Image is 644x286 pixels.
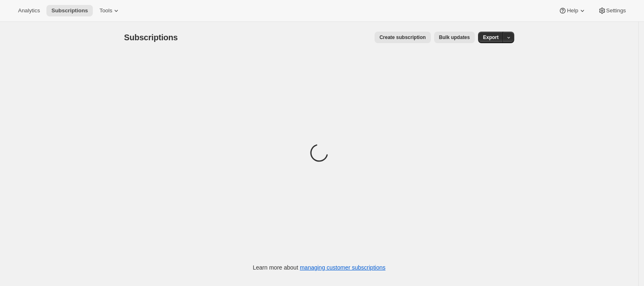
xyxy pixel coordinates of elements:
[379,34,426,41] span: Create subscription
[99,7,112,14] span: Tools
[253,263,386,272] p: Learn more about
[300,264,386,271] a: managing customer subscriptions
[554,5,591,16] button: Help
[46,5,93,16] button: Subscriptions
[567,7,578,14] span: Help
[483,34,499,41] span: Export
[51,7,88,14] span: Subscriptions
[606,7,626,14] span: Settings
[13,5,45,16] button: Analytics
[593,5,631,16] button: Settings
[18,7,40,14] span: Analytics
[94,5,125,16] button: Tools
[124,33,178,42] span: Subscriptions
[375,32,431,43] button: Create subscription
[478,32,504,43] button: Export
[434,32,475,43] button: Bulk updates
[439,34,470,41] span: Bulk updates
